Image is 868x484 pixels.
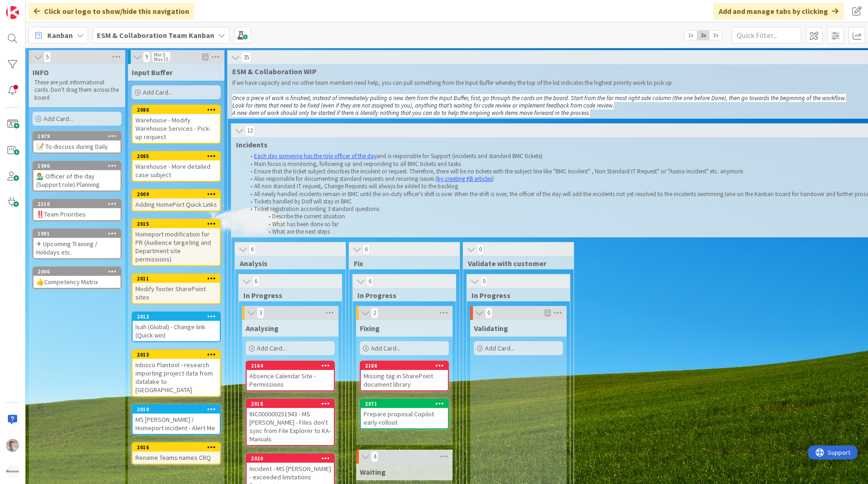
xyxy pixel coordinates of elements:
div: Min 5 [154,52,165,57]
div: 2164Absence Calendar Site - Permissions [247,362,334,390]
div: 1990 [38,163,121,169]
div: 2086 [133,106,220,114]
img: avatar [6,465,19,478]
span: Support [19,1,42,13]
div: 2006👍Competency Matrix [33,267,121,288]
div: Click our logo to show/hide this navigation [28,3,195,19]
div: Missing tag in SharePoint document library [361,370,448,390]
div: 1979 [38,133,121,140]
div: 1991✈ Upcoming Training / Holidays etc. [33,229,121,258]
div: Homeport modification for PR (Audience targeting and Department site permissions) [133,228,220,265]
div: 2164 [251,363,334,369]
p: These are just informational cards. Don't drag them across the board [34,79,120,102]
div: 2085Warehouse - More detailed case subject [133,152,220,181]
div: 2016Rename Teams names CRQ [133,443,220,464]
div: Rename Teams names CRQ [133,452,220,464]
span: In Progress [357,291,444,300]
span: 5 [44,51,51,63]
img: Visit kanbanzone.com [6,6,19,19]
span: INFO [32,68,49,77]
div: 1991 [33,229,121,238]
span: Validate with customer [468,259,562,268]
div: Max 15 [154,57,168,62]
div: 2015Homeport modification for PR (Audience targeting and Department site permissions) [133,220,220,265]
span: 2 [371,307,378,318]
div: 2016 [133,443,220,452]
div: 2010 [137,406,220,413]
div: 2011Modify footer SharePoint sites [133,274,220,303]
input: Quick Filter... [732,27,801,44]
span: 0 [480,276,488,287]
div: 💁🏼‍♂️ Officer of the day (Support role) Planning [33,170,121,191]
div: Add and manage tabs by clicking [713,3,844,19]
div: Adding HomePort Quick Links [133,198,220,210]
div: Absence Calendar Site - Permissions [247,370,334,390]
span: Analysing [246,324,279,333]
div: 2010 [133,405,220,414]
div: ‼️Team Priorities [33,208,121,220]
div: 2012 [133,312,220,321]
span: 6 [249,244,256,255]
div: 2006 [38,268,121,275]
div: Inbisco Plantool - research importing project data from datalake to [GEOGRAPHIC_DATA] [133,359,220,396]
div: INC000000251943 - MS [PERSON_NAME] - Files don't sync from File Explorer to KA-Manuals [247,408,334,445]
div: Warehouse - Modify Warehouse Services - Pick-up request [133,114,220,143]
span: 0 [485,307,492,318]
div: 2018 [251,401,334,407]
div: Warehouse - More detailed case subject [133,160,220,181]
div: 2071 [361,400,448,408]
b: ESM & Collaboration Team Kanban [97,31,214,40]
span: In Progress [243,291,330,300]
span: Add Card... [143,88,172,96]
span: 0 [477,244,484,255]
em: Look for items that need to be fixed (even if they are not assigned to you), anything that’s wait... [232,102,614,109]
span: 12 [245,125,255,136]
a: Each day someone has the role officer of the day [254,152,377,160]
div: MS [PERSON_NAME] / Homeport incident - Alert Me [133,414,220,434]
div: 2164 [247,362,334,370]
div: 2010MS [PERSON_NAME] / Homeport incident - Alert Me [133,405,220,434]
div: 2015 [137,221,220,227]
div: 2013 [137,351,220,358]
div: 2166 [365,363,448,369]
div: 2110‼️Team Priorities [33,200,121,220]
span: 9 [143,51,150,63]
div: ✈ Upcoming Training / Holidays etc. [33,238,121,258]
div: 1991 [38,230,121,237]
div: 2085 [137,153,220,159]
span: 6 [363,244,370,255]
div: 2016 [137,444,220,451]
div: 1990💁🏼‍♂️ Officer of the day (Support role) Planning [33,162,121,191]
div: 2020 [247,454,334,463]
a: by creating KB articles [437,175,492,183]
span: Kanban [47,30,73,41]
div: 2011 [137,275,220,282]
span: 6 [252,276,260,287]
div: 2071 [365,401,448,407]
div: 1979📝 To discuss during Daily [33,132,121,153]
span: Validating [474,324,508,333]
span: 2x [697,31,709,40]
em: A new item of work should only be started if there is literally nothing that you can do to help t... [232,109,590,117]
div: 2166Missing tag in SharePoint document library [361,362,448,390]
div: Isah (Global) - Change link (Quick win) [133,321,220,341]
div: 2012Isah (Global) - Change link (Quick win) [133,312,220,341]
div: 2013 [133,350,220,359]
div: 2018 [247,400,334,408]
span: 3x [709,31,722,40]
div: 2009 [137,191,220,197]
div: 2166 [361,362,448,370]
span: 1x [684,31,697,40]
div: 2071Prepare proposal Copilot early-rollout [361,400,448,428]
div: Prepare proposal Copilot early-rollout [361,408,448,428]
span: 3 [257,307,264,318]
div: 2018INC000000251943 - MS [PERSON_NAME] - Files don't sync from File Explorer to KA-Manuals [247,400,334,445]
div: 📝 To discuss during Daily [33,140,121,153]
div: 2006 [33,267,121,276]
div: 2013Inbisco Plantool - research importing project data from datalake to [GEOGRAPHIC_DATA] [133,350,220,396]
div: 2085 [133,152,220,160]
span: Add Card... [257,344,287,352]
div: 2110 [38,201,121,207]
div: 2011 [133,274,220,283]
span: Fix [354,259,448,268]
